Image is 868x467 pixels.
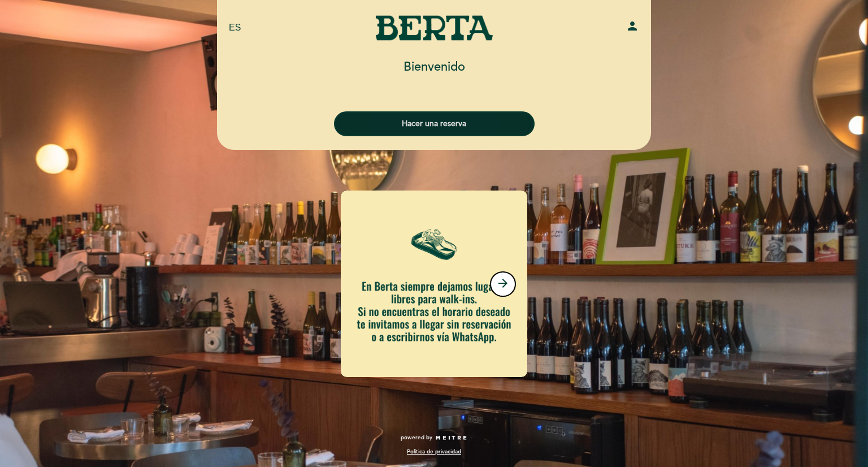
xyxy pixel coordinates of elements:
button: arrow_forward [490,271,516,297]
button: Hacer una reserva [334,111,535,136]
img: MEITRE [435,435,467,441]
a: powered by [401,434,467,442]
i: arrow_forward [496,276,510,290]
button: person [626,19,639,37]
h1: Bienvenido [403,60,465,74]
a: [PERSON_NAME] [363,12,505,44]
span: powered by [401,434,432,442]
img: banner_1758828540.png [341,191,527,377]
i: person [626,19,639,33]
a: Política de privacidad [407,448,461,456]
